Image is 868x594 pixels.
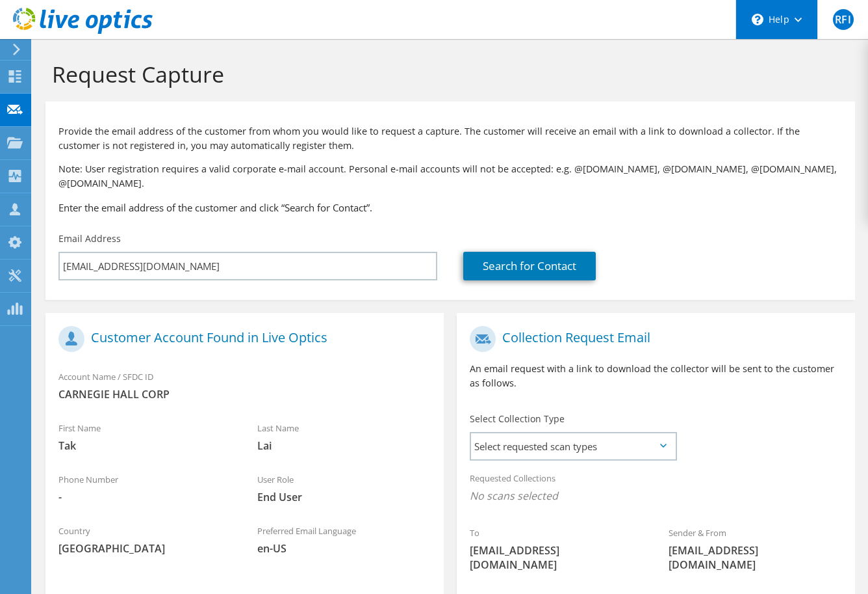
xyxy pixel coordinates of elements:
div: Country [45,517,244,562]
label: Select Collection Type [470,412,565,425]
span: No scans selected [470,489,842,503]
span: End User [257,490,430,504]
span: en-US [257,541,430,556]
div: Requested Collections [457,465,855,513]
p: Provide the email address of the customer from whom you would like to request a capture. The cust... [58,124,842,153]
div: User Role [244,466,443,511]
h1: Customer Account Found in Live Optics [58,326,424,352]
div: First Name [45,414,244,459]
div: Account Name / SFDC ID [45,363,444,408]
h1: Collection Request Email [470,326,836,352]
span: - [58,490,231,504]
span: Select requested scan types [471,433,675,459]
div: Phone Number [45,466,244,511]
span: CARNEGIE HALL CORP [58,387,431,401]
div: Preferred Email Language [244,517,443,562]
span: Lai [257,439,430,453]
div: Last Name [244,414,443,459]
span: [EMAIL_ADDRESS][DOMAIN_NAME] [669,543,841,572]
span: RFI [833,9,854,30]
span: Tak [58,439,231,453]
p: An email request with a link to download the collector will be sent to the customer as follows. [470,362,842,390]
label: Email Address [58,232,121,245]
span: [GEOGRAPHIC_DATA] [58,541,231,556]
span: [EMAIL_ADDRESS][DOMAIN_NAME] [470,543,643,572]
p: Note: User registration requires a valid corporate e-mail account. Personal e-mail accounts will ... [58,162,842,191]
a: Search for Contact [463,252,596,280]
h1: Request Capture [52,61,842,88]
h3: Enter the email address of the customer and click “Search for Contact”. [58,200,842,215]
svg: \n [752,14,763,25]
div: To [457,519,656,578]
div: Sender & From [656,519,854,578]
